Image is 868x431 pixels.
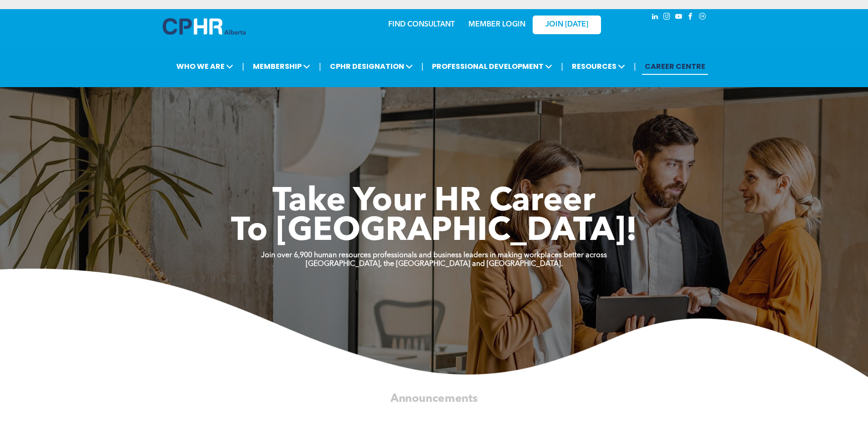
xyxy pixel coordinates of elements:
li: | [319,57,321,76]
span: PROFESSIONAL DEVELOPMENT [429,58,555,75]
span: WHO WE ARE [174,58,236,75]
span: Take Your HR Career [272,186,596,218]
a: FIND CONSULTANT [388,21,455,28]
strong: [GEOGRAPHIC_DATA], the [GEOGRAPHIC_DATA] and [GEOGRAPHIC_DATA]. [306,260,563,268]
span: To [GEOGRAPHIC_DATA]! [231,215,637,248]
li: | [634,57,636,76]
span: JOIN [DATE] [545,21,588,29]
span: MEMBERSHIP [250,58,313,75]
strong: Join over 6,900 human resources professionals and business leaders in making workplaces better ac... [261,252,607,259]
li: | [561,57,563,76]
li: | [421,57,424,76]
a: MEMBER LOGIN [468,21,525,28]
span: CPHR DESIGNATION [327,58,416,75]
a: instagram [662,11,672,24]
img: A blue and white logo for cp alberta [163,18,246,35]
li: | [242,57,244,76]
a: linkedin [650,11,660,24]
a: facebook [686,11,696,24]
span: RESOURCES [569,58,628,75]
a: Social network [698,11,708,24]
span: Announcements [390,393,478,404]
a: JOIN [DATE] [533,16,601,34]
a: CAREER CENTRE [642,58,708,75]
a: youtube [674,11,684,24]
